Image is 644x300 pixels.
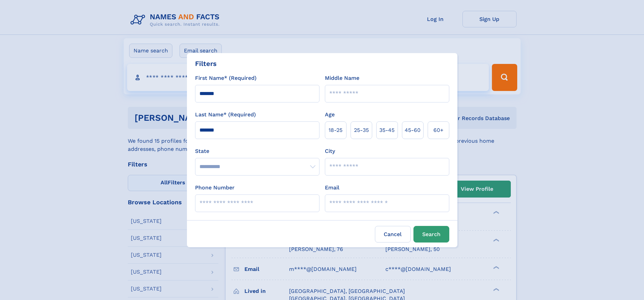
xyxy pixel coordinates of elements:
[433,126,444,134] span: 60+
[325,184,339,192] label: Email
[325,74,359,82] label: Middle Name
[195,184,235,192] label: Phone Number
[354,126,369,134] span: 25‑35
[195,59,217,69] div: Filters
[375,226,411,243] label: Cancel
[195,147,319,155] label: State
[405,126,421,134] span: 45‑60
[329,126,342,134] span: 18‑25
[325,111,335,119] label: Age
[195,111,256,119] label: Last Name* (Required)
[379,126,395,134] span: 35‑45
[413,226,449,243] button: Search
[325,147,335,155] label: City
[195,74,257,82] label: First Name* (Required)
